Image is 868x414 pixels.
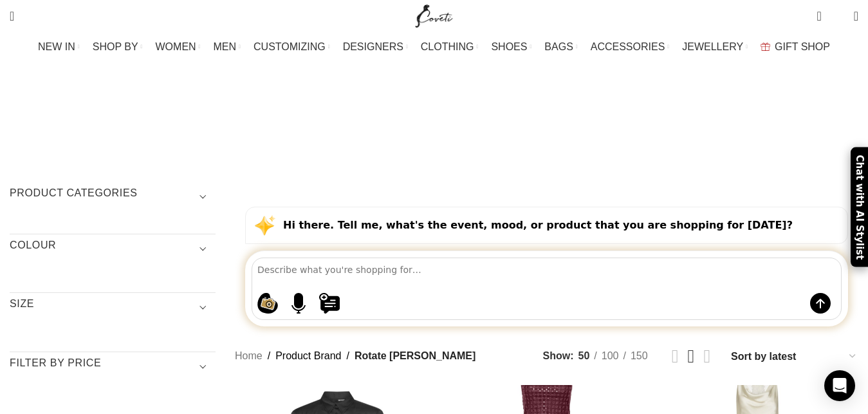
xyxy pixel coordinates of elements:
a: Search [3,3,21,29]
a: DESIGNERS [343,34,408,60]
h3: SIZE [10,297,216,319]
span: NEW IN [38,41,75,53]
span: 0 [834,13,844,23]
span: CUSTOMIZING [254,41,326,53]
a: GIFT SHOP [761,34,830,60]
span: WOMEN [156,41,196,53]
h3: Filter by price [10,356,216,378]
span: BAGS [544,41,573,53]
span: CLOTHING [421,41,474,53]
a: WOMEN [156,34,201,60]
a: SHOES [491,34,531,60]
span: GIFT SHOP [775,41,830,53]
div: Main navigation [3,34,865,60]
a: CLOTHING [421,34,479,60]
span: DESIGNERS [343,41,403,53]
span: JEWELLERY [682,41,743,53]
a: SHOP BY [93,34,143,60]
img: GiftBag [761,42,770,51]
a: MEN [214,34,241,60]
span: SHOES [491,41,527,53]
a: BAGS [544,34,577,60]
span: SHOP BY [93,41,138,53]
a: ACCESSORIES [591,34,670,60]
div: My Wishlist [831,3,844,29]
h3: Product categories [10,186,216,208]
h3: COLOUR [10,238,216,260]
a: JEWELLERY [682,34,748,60]
div: Open Intercom Messenger [824,370,855,401]
a: Site logo [412,10,456,21]
a: CUSTOMIZING [254,34,330,60]
span: ACCESSORIES [591,41,665,53]
a: 0 [810,3,827,29]
span: MEN [214,41,237,53]
a: NEW IN [38,34,80,60]
span: 0 [818,6,827,16]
